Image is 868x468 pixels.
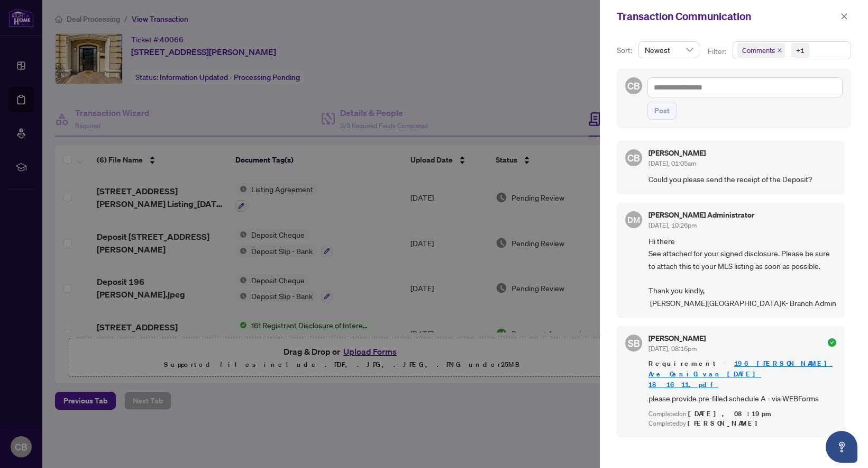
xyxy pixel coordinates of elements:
[648,419,836,429] div: Completed by
[627,150,640,165] span: CB
[648,235,836,309] span: Hi there See attached for your signed disclosure. Please be sure to attach this to your MLS listi...
[645,42,693,58] span: Newest
[627,213,640,226] span: DM
[737,43,785,58] span: Comments
[648,159,696,167] span: [DATE], 01:05am
[627,78,640,93] span: CB
[777,48,782,53] span: close
[708,46,728,57] p: Filter:
[648,221,697,229] span: [DATE], 10:26pm
[796,45,805,56] div: +1
[688,419,763,428] span: [PERSON_NAME]
[688,409,773,418] span: [DATE], 08:19pm
[648,345,697,353] span: [DATE], 08:16pm
[647,102,677,120] button: Post
[617,44,634,56] p: Sort:
[648,358,836,390] span: Requirement -
[840,13,848,20] span: close
[742,45,775,56] span: Comments
[826,431,857,463] button: Open asap
[628,336,640,350] span: SB
[648,211,754,219] h5: [PERSON_NAME] Administrator
[617,8,837,24] div: Transaction Communication
[828,338,836,347] span: check-circle
[648,335,706,342] h5: [PERSON_NAME]
[648,149,706,157] h5: [PERSON_NAME]
[648,409,836,419] div: Completed on
[648,359,833,389] a: 196 [PERSON_NAME] Ave CeniCivan_[DATE] 18_16_11.pdf
[648,173,836,185] span: Could you please send the receipt of the Deposit?
[648,392,836,404] span: please provide pre-filled schedule A - via WEBForms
